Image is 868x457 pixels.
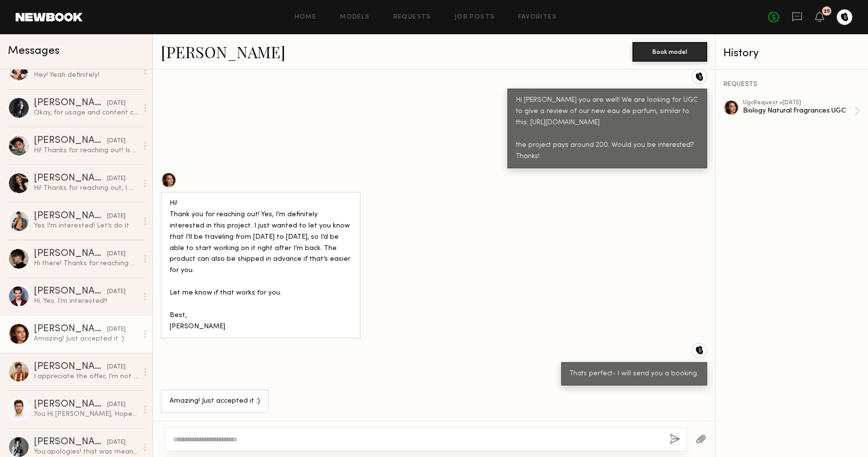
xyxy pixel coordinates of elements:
div: [PERSON_NAME] [34,437,107,447]
div: ugc Request • [DATE] [743,100,854,106]
button: Book model [632,42,707,62]
div: Hi! Thanks for reaching out! Is there wiggle room with rate? My rate is usually starts at $500 fo... [34,146,138,155]
a: Favorites [518,14,557,21]
div: Hi. Yes. I’m interested!! [34,297,138,306]
div: [DATE] [107,99,126,108]
div: [DATE] [107,137,126,146]
div: [DATE] [107,250,126,259]
a: Home [295,14,317,21]
div: History [723,48,860,59]
div: You: apologies! that was meant for another model, and I see we have chatted before. [34,447,138,457]
div: 25 [824,9,830,14]
a: Job Posts [455,14,495,21]
div: [DATE] [107,363,126,372]
span: Messages [8,46,60,57]
div: [PERSON_NAME] [34,362,107,372]
div: Hi there! Thanks for reaching out and yes, I would be interested! Please let me know what you nee... [34,259,138,268]
div: [DATE] [107,212,126,221]
div: Amazing! Just accepted it :) [170,396,260,407]
div: [PERSON_NAME] [34,211,107,221]
a: [PERSON_NAME] [161,41,285,62]
div: [PERSON_NAME] [34,400,107,410]
div: [PERSON_NAME] [34,287,107,297]
div: REQUESTS [723,81,860,88]
div: Hey! Yeah definitely! [34,70,138,80]
div: [PERSON_NAME] [34,249,107,259]
div: [DATE] [107,400,126,410]
div: Okay, for usage and content creation, I charge 550. Let me know if that works and I’m happy to co... [34,108,138,117]
div: [DATE] [107,438,126,447]
a: Book model [632,47,707,55]
div: Yes I’m interested! Let’s do it [34,221,138,230]
div: Hi! Thank you for reaching out! Yes, I’m definitely interested in this project. I just wanted to ... [170,198,352,333]
div: [DATE] [107,325,126,334]
div: [PERSON_NAME] [34,174,107,183]
div: Hi! Thanks for reaching out, I would love to be apart of this. My rate usually starts at 300, thi... [34,183,138,193]
div: [PERSON_NAME] [34,324,107,334]
div: Amazing! Just accepted it :) [34,334,138,343]
a: Models [340,14,369,21]
a: Requests [393,14,431,21]
div: [DATE] [107,287,126,297]
div: Thats perfect- I will send you a booking. [570,368,698,380]
div: Hi [PERSON_NAME] you are well! We are looking for UGC to give a review of our new eau de parfum, ... [516,95,698,162]
div: You: Hi [PERSON_NAME], Hope you are well! We are looking for UGC to give a review of our new eau ... [34,410,138,419]
div: Biology Natural Fragrances UGC [743,106,854,115]
div: [DATE] [107,174,126,183]
div: [PERSON_NAME] [34,98,107,108]
div: I appreciate the offer, I’m not that great with UGC stuff so I just don’t do it. If you guys ever... [34,372,138,381]
div: [PERSON_NAME] [34,136,107,146]
a: ugcRequest •[DATE]Biology Natural Fragrances UGC [743,100,860,122]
